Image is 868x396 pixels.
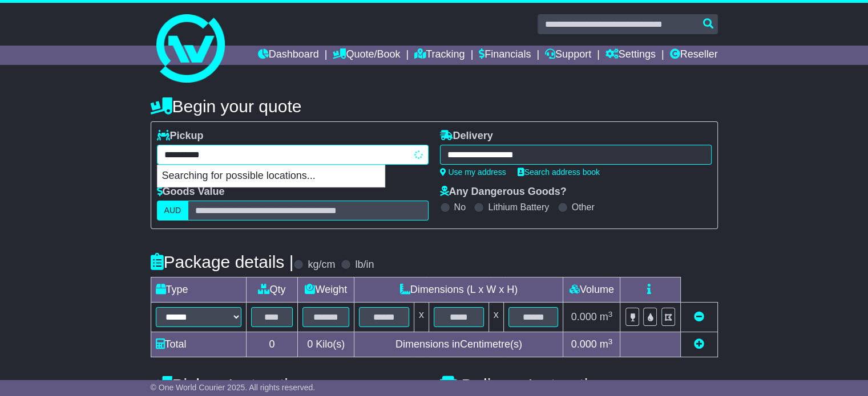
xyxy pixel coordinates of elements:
[158,165,385,187] p: Searching for possible locations...
[151,277,246,303] td: Type
[157,130,204,142] label: Pickup
[440,375,718,394] h4: Delivery Instructions
[694,311,704,322] a: Remove this item
[440,130,493,142] label: Delivery
[571,338,597,350] span: 0.000
[151,97,718,116] h4: Begin your quote
[298,277,354,303] td: Weight
[563,277,620,303] td: Volume
[571,311,597,322] span: 0.000
[157,186,225,198] label: Goods Value
[518,168,600,177] a: Search address book
[333,46,400,65] a: Quote/Book
[545,46,591,65] a: Support
[157,201,189,221] label: AUD
[479,46,531,65] a: Financials
[355,259,374,271] label: lb/in
[488,303,503,332] td: x
[608,310,613,319] sup: 3
[308,259,335,271] label: kg/cm
[151,252,294,271] h4: Package details |
[354,277,563,303] td: Dimensions (L x W x H)
[669,46,717,65] a: Reseller
[414,303,429,332] td: x
[258,46,319,65] a: Dashboard
[151,375,429,394] h4: Pickup Instructions
[307,338,313,350] span: 0
[246,332,298,357] td: 0
[246,277,298,303] td: Qty
[440,168,506,177] a: Use my address
[298,332,354,357] td: Kilo(s)
[605,46,656,65] a: Settings
[572,202,595,213] label: Other
[600,338,613,350] span: m
[694,338,704,350] a: Add new item
[151,383,316,392] span: © One World Courier 2025. All rights reserved.
[488,202,549,213] label: Lithium Battery
[454,202,466,213] label: No
[354,332,563,357] td: Dimensions in Centimetre(s)
[608,337,613,346] sup: 3
[414,46,465,65] a: Tracking
[440,186,567,198] label: Any Dangerous Goods?
[157,145,429,165] typeahead: Please provide city
[600,311,613,322] span: m
[151,332,246,357] td: Total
